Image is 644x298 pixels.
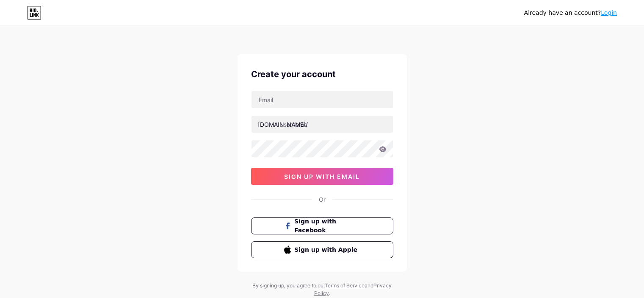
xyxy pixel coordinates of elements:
[251,217,393,234] button: Sign up with Facebook
[252,116,393,133] input: username
[251,168,393,185] button: sign up with email
[258,120,308,129] div: [DOMAIN_NAME]/
[601,9,617,16] a: Login
[319,195,326,204] div: Or
[524,8,617,17] div: Already have an account?
[294,217,360,235] span: Sign up with Facebook
[251,68,393,81] div: Create your account
[251,241,393,258] button: Sign up with Apple
[325,282,365,289] a: Terms of Service
[284,173,360,180] span: sign up with email
[250,282,394,297] div: By signing up, you agree to our and .
[294,245,360,254] span: Sign up with Apple
[252,91,393,108] input: Email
